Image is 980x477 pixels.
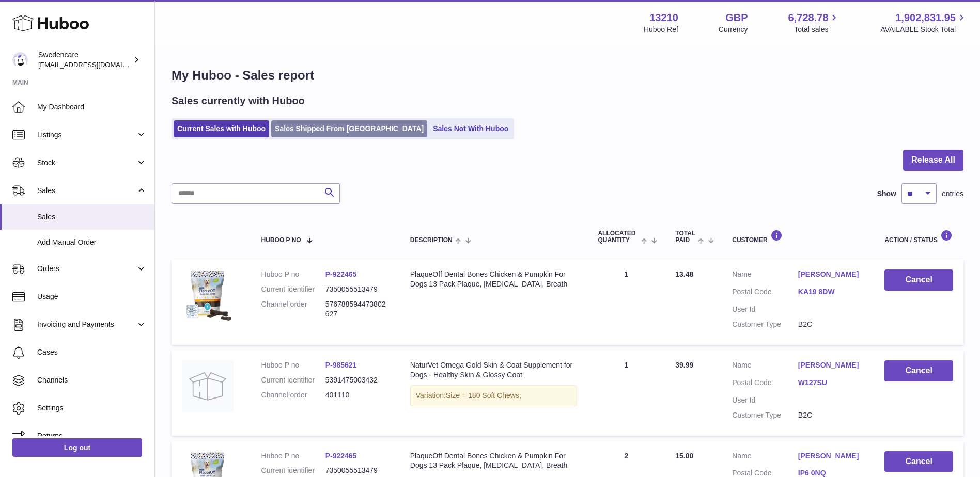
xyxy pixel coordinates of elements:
[325,375,390,385] dd: 5391475003432
[675,361,693,369] span: 39.99
[261,466,325,475] dt: Current identifier
[732,320,798,329] dt: Customer Type
[325,361,357,369] a: P-985621
[732,451,798,464] dt: Name
[325,466,390,475] dd: 7350055513479
[877,189,896,199] label: Show
[261,375,325,385] dt: Current identifier
[788,11,841,35] a: 6,728.78 Total sales
[38,50,131,70] div: Swedencare
[12,52,28,68] img: gemma.horsfield@swedencare.co.uk
[182,269,234,321] img: $_57.JPG
[788,11,829,25] span: 6,728.78
[798,451,864,461] a: [PERSON_NAME]
[719,25,748,35] div: Currency
[884,269,953,291] button: Cancel
[37,158,136,168] span: Stock
[37,403,147,413] span: Settings
[325,390,390,400] dd: 401110
[410,360,578,380] div: NaturVet Omega Gold Skin & Coat Supplement for Dogs - Healthy Skin & Glossy Coat
[798,269,864,279] a: [PERSON_NAME]
[37,320,136,329] span: Invoicing and Payments
[675,452,693,460] span: 15.00
[798,378,864,388] a: W127SU
[37,130,136,140] span: Listings
[174,120,269,137] a: Current Sales with Huboo
[903,150,963,171] button: Release All
[798,360,864,370] a: [PERSON_NAME]
[261,451,325,461] dt: Huboo P no
[429,120,512,137] a: Sales Not With Huboo
[261,237,301,244] span: Huboo P no
[884,451,953,472] button: Cancel
[884,360,953,381] button: Cancel
[410,385,578,406] div: Variation:
[325,270,357,278] a: P-922465
[37,431,147,441] span: Returns
[942,189,963,199] span: entries
[182,360,234,412] img: no-photo.jpg
[675,230,695,244] span: Total paid
[37,264,136,274] span: Orders
[732,378,798,390] dt: Postal Code
[37,186,136,196] span: Sales
[261,269,325,279] dt: Huboo P no
[410,451,578,471] div: PlaqueOff Dental Bones Chicken & Pumpkin For Dogs 13 Pack Plaque, [MEDICAL_DATA], Breath
[732,395,798,405] dt: User Id
[644,25,678,35] div: Huboo Ref
[37,237,147,247] span: Add Manual Order
[12,438,142,457] a: Log out
[261,360,325,370] dt: Huboo P no
[798,320,864,329] dd: B2C
[325,284,390,294] dd: 7350055513479
[172,67,963,84] h1: My Huboo - Sales report
[37,102,147,112] span: My Dashboard
[884,230,953,244] div: Action / Status
[410,237,453,244] span: Description
[37,292,147,301] span: Usage
[261,390,325,400] dt: Channel order
[732,230,864,244] div: Customer
[649,11,678,25] strong: 13210
[37,375,147,385] span: Channels
[732,269,798,282] dt: Name
[794,25,840,35] span: Total sales
[38,60,152,69] span: [EMAIL_ADDRESS][DOMAIN_NAME]
[880,11,968,35] a: 1,902,831.95 AVAILABLE Stock Total
[446,391,521,400] span: Size = 180 Soft Chews;
[725,11,748,25] strong: GBP
[598,230,638,244] span: ALLOCATED Quantity
[37,212,147,222] span: Sales
[587,259,665,345] td: 1
[895,11,956,25] span: 1,902,831.95
[587,350,665,436] td: 1
[172,94,305,108] h2: Sales currently with Huboo
[261,284,325,294] dt: Current identifier
[675,270,693,278] span: 13.48
[325,452,357,460] a: P-922465
[732,287,798,299] dt: Postal Code
[732,360,798,373] dt: Name
[325,299,390,319] dd: 576788594473802627
[798,410,864,420] dd: B2C
[261,299,325,319] dt: Channel order
[271,120,427,137] a: Sales Shipped From [GEOGRAPHIC_DATA]
[410,269,578,289] div: PlaqueOff Dental Bones Chicken & Pumpkin For Dogs 13 Pack Plaque, [MEDICAL_DATA], Breath
[798,287,864,297] a: KA19 8DW
[732,410,798,420] dt: Customer Type
[37,347,147,357] span: Cases
[880,25,968,35] span: AVAILABLE Stock Total
[732,305,798,314] dt: User Id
